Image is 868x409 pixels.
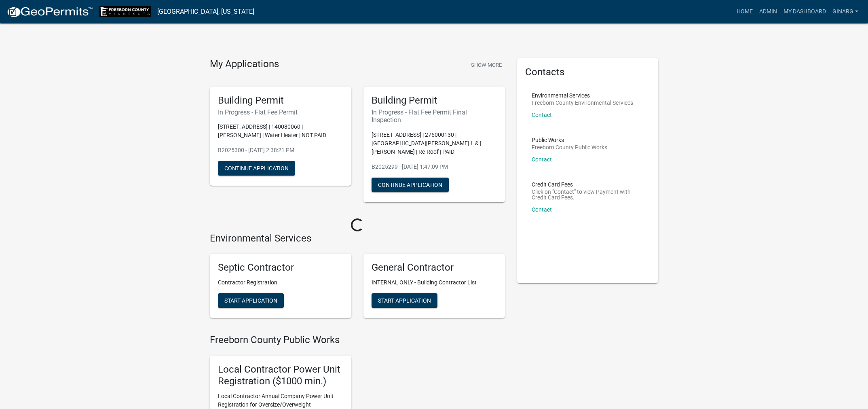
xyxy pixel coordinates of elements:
h5: Building Permit [372,95,497,106]
p: Freeborn County Public Works [532,144,607,150]
button: Start Application [218,293,284,308]
button: Show More [468,58,505,72]
h6: In Progress - Flat Fee Permit [218,108,343,116]
p: Click on "Contact" to view Payment with Credit Card Fees. [532,189,644,200]
span: Start Application [378,297,431,304]
button: Continue Application [372,178,449,192]
p: Freeborn County Environmental Services [532,100,633,106]
h5: General Contractor [372,262,497,273]
a: Contact [532,206,552,213]
p: INTERNAL ONLY - Building Contractor List [372,278,497,287]
p: [STREET_ADDRESS] | 140080060 | [PERSON_NAME] | Water Heater | NOT PAID [218,123,343,140]
p: Contractor Registration [218,278,343,287]
a: My Dashboard [780,4,829,19]
span: Start Application [224,297,277,304]
h6: In Progress - Flat Fee Permit Final Inspection [372,108,497,124]
h5: Septic Contractor [218,262,343,273]
p: Credit Card Fees [532,182,644,187]
p: B2025299 - [DATE] 1:47:09 PM [372,163,497,171]
p: [STREET_ADDRESS] | 276000130 | [GEOGRAPHIC_DATA][PERSON_NAME] L & | [PERSON_NAME] | Re-Roof | PAID [372,131,497,156]
h4: My Applications [210,58,279,70]
button: Continue Application [218,161,295,176]
h5: Building Permit [218,95,343,106]
p: B2025300 - [DATE] 2:38:21 PM [218,146,343,155]
p: Environmental Services [532,93,633,98]
a: Admin [756,4,780,19]
button: Start Application [372,293,437,308]
h5: Contacts [525,66,650,78]
a: [GEOGRAPHIC_DATA], [US_STATE] [157,5,254,19]
img: Freeborn County, Minnesota [99,6,151,17]
a: Contact [532,156,552,163]
p: Public Works [532,137,607,143]
h4: Freeborn County Public Works [210,334,505,346]
h5: Local Contractor Power Unit Registration ($1000 min.) [218,364,343,387]
h4: Environmental Services [210,233,505,244]
a: Contact [532,112,552,118]
a: Home [733,4,756,19]
a: ginarg [829,4,862,19]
